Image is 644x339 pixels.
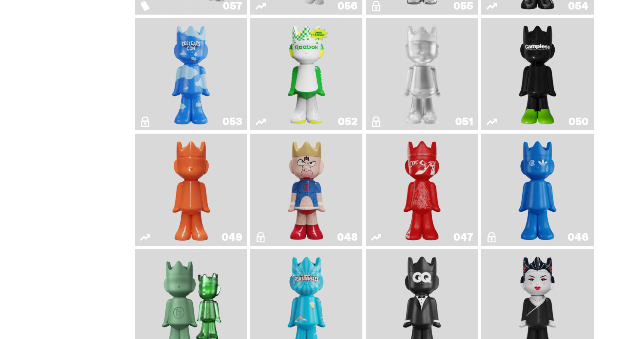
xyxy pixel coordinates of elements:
[284,137,329,242] img: Kinnikuman
[515,137,560,242] img: ComplexCon HK
[255,21,357,127] a: Court Victory
[371,21,473,127] a: LLLoyalty
[399,137,445,242] img: Skip
[222,116,242,127] div: 053
[371,137,473,242] a: Skip
[453,232,473,242] div: 047
[140,137,242,242] a: Schrödinger's ghost: Orange Vibe
[337,232,357,242] div: 048
[222,232,242,242] div: 049
[337,1,357,11] div: 056
[515,21,560,127] img: Campless
[486,21,588,127] a: Campless
[284,21,329,127] img: Court Victory
[455,116,473,127] div: 051
[140,21,242,127] a: ghooooost
[168,137,214,242] img: Schrödinger's ghost: Orange Vibe
[568,116,588,127] div: 050
[338,116,357,127] div: 052
[168,21,214,127] img: ghooooost
[223,1,242,11] div: 057
[453,1,473,11] div: 055
[399,21,445,127] img: LLLoyalty
[568,1,588,11] div: 054
[255,137,357,242] a: Kinnikuman
[568,232,588,242] div: 046
[486,137,588,242] a: ComplexCon HK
